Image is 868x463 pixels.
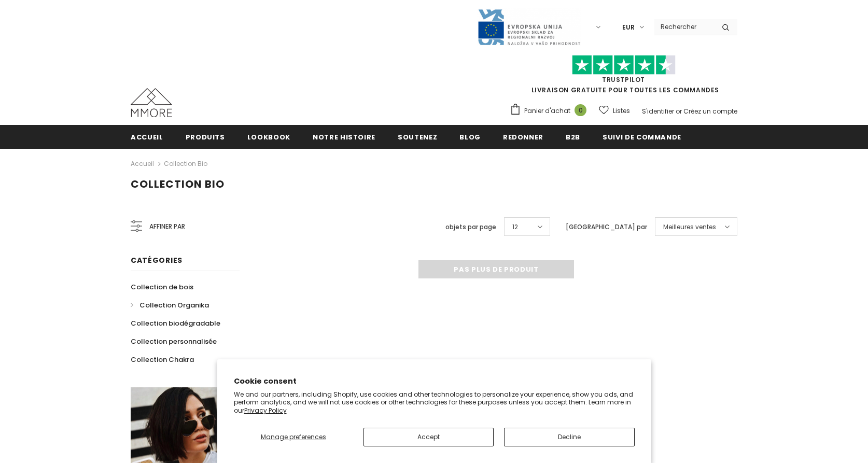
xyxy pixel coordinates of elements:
span: 12 [512,222,518,232]
a: TrustPilot [602,75,645,84]
span: Redonner [503,132,543,142]
span: EUR [622,22,635,33]
button: Decline [504,428,634,446]
span: Collection biodégradable [131,318,220,328]
span: or [676,107,682,116]
a: Accueil [131,158,154,170]
a: Redonner [503,125,543,148]
a: Collection Bio [164,159,207,168]
a: Panier d'achat 0 [510,103,592,119]
span: Produits [186,132,225,142]
a: Suivi de commande [603,125,681,148]
a: Collection Chakra [131,350,194,369]
span: Meilleures ventes [663,222,716,232]
a: Collection personnalisée [131,332,217,350]
h2: Cookie consent [234,376,635,387]
span: Listes [613,106,630,116]
span: Lookbook [247,132,290,142]
a: Lookbook [247,125,290,148]
a: B2B [566,125,580,148]
span: Collection de bois [131,282,193,292]
a: Javni Razpis [477,22,581,31]
a: Produits [186,125,225,148]
span: Collection Bio [131,177,225,191]
span: Panier d'achat [524,106,570,116]
span: Collection Organika [139,300,209,310]
span: Collection Chakra [131,355,194,364]
span: 0 [575,104,586,116]
label: [GEOGRAPHIC_DATA] par [566,222,647,232]
a: S'identifier [642,107,674,116]
a: Collection biodégradable [131,314,220,332]
p: We and our partners, including Shopify, use cookies and other technologies to personalize your ex... [234,390,635,415]
a: Collection de bois [131,278,193,296]
span: Notre histoire [313,132,375,142]
button: Accept [363,428,494,446]
img: Javni Razpis [477,8,581,46]
a: Créez un compte [683,107,737,116]
span: LIVRAISON GRATUITE POUR TOUTES LES COMMANDES [510,60,737,94]
button: Manage preferences [233,428,353,446]
label: objets par page [445,222,496,232]
a: Listes [599,102,630,120]
span: Suivi de commande [603,132,681,142]
span: B2B [566,132,580,142]
a: Privacy Policy [244,406,287,415]
span: soutenez [398,132,437,142]
a: Accueil [131,125,163,148]
span: Accueil [131,132,163,142]
span: Manage preferences [261,432,326,441]
a: Notre histoire [313,125,375,148]
input: Search Site [654,19,714,34]
img: Cas MMORE [131,88,172,117]
span: Blog [459,132,481,142]
a: Blog [459,125,481,148]
img: Faites confiance aux étoiles pilotes [572,55,676,75]
a: Collection Organika [131,296,209,314]
span: Affiner par [149,221,185,232]
a: soutenez [398,125,437,148]
span: Collection personnalisée [131,336,217,346]
span: Catégories [131,255,183,265]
